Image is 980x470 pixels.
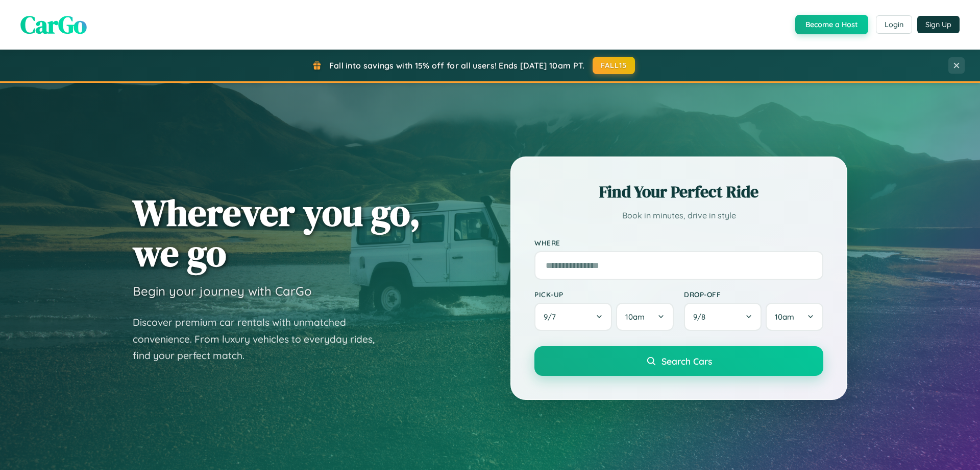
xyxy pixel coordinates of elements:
[544,312,561,322] span: 9 / 7
[329,60,585,71] span: Fall into savings with 15% off for all users! Ends [DATE] 10am PT.
[917,16,960,33] button: Sign Up
[684,303,762,331] button: 9/8
[133,283,312,299] h3: Begin your journey with CarGo
[534,208,823,223] p: Book in minutes, drive in style
[616,303,674,331] button: 10am
[684,290,823,299] label: Drop-off
[534,303,612,331] button: 9/7
[876,15,912,34] button: Login
[133,314,388,364] p: Discover premium car rentals with unmatched convenience. From luxury vehicles to everyday rides, ...
[661,355,712,367] span: Search Cars
[593,57,635,74] button: FALL15
[133,192,421,273] h1: Wherever you go, we go
[625,312,645,322] span: 10am
[534,238,823,247] label: Where
[534,290,674,299] label: Pick-up
[693,312,710,322] span: 9 / 8
[766,303,823,331] button: 10am
[534,181,823,203] h2: Find Your Perfect Ride
[775,312,794,322] span: 10am
[795,15,868,34] button: Become a Host
[20,8,87,41] span: CarGo
[534,346,823,376] button: Search Cars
